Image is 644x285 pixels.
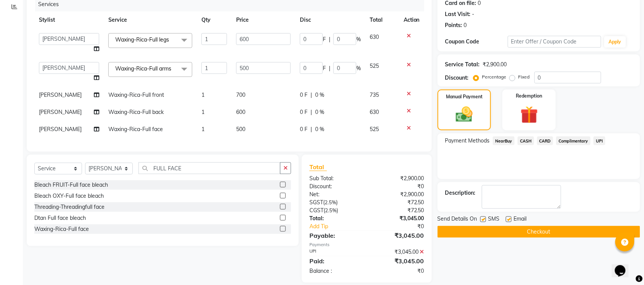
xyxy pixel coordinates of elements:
[236,91,245,98] span: 700
[367,175,430,183] div: ₹2,900.00
[367,199,430,207] div: ₹72.50
[367,248,430,256] div: ₹3,045.00
[108,109,164,115] span: Waxing-Rica-Full back
[356,64,361,72] span: %
[309,207,324,214] span: CGST
[315,91,324,99] span: 0 %
[493,136,515,145] span: NearBuy
[367,215,430,223] div: ₹3,045.00
[370,126,379,133] span: 525
[39,126,82,133] span: [PERSON_NAME]
[594,136,605,145] span: UPI
[201,91,204,98] span: 1
[34,11,104,29] th: Stylist
[311,125,312,133] span: |
[309,242,424,248] div: Payments
[556,136,591,145] span: Complimentary
[329,35,330,43] span: |
[445,137,490,145] span: Payment Methods
[445,38,508,46] div: Coupon Code
[304,175,367,183] div: Sub Total:
[201,126,204,133] span: 1
[309,199,323,206] span: SGST
[34,225,89,233] div: Waxing-Rica-Full face
[104,11,197,29] th: Service
[445,189,476,197] div: Description:
[325,199,336,205] span: 2.5%
[438,215,477,224] span: Send Details On
[39,91,82,98] span: [PERSON_NAME]
[329,64,330,72] span: |
[518,136,534,145] span: CASH
[515,104,544,126] img: _gift.svg
[438,226,640,238] button: Checkout
[612,255,636,277] iframe: chat widget
[300,91,308,99] span: 0 F
[323,35,326,43] span: F
[315,125,324,133] span: 0 %
[300,108,308,116] span: 0 F
[304,183,367,191] div: Discount:
[367,256,430,266] div: ₹3,045.00
[604,36,626,48] button: Apply
[304,207,367,215] div: ( )
[325,207,336,213] span: 2.5%
[304,231,367,240] div: Payable:
[169,36,172,43] a: x
[464,21,467,29] div: 0
[445,61,480,69] div: Service Total:
[108,91,164,98] span: Waxing-Rica-Full front
[482,74,507,80] label: Percentage
[295,11,365,29] th: Disc
[367,207,430,215] div: ₹72.50
[483,61,507,69] div: ₹2,900.00
[445,21,462,29] div: Points:
[367,183,430,191] div: ₹0
[34,203,105,211] div: Threading-Threadingfull face
[115,65,171,72] span: Waxing-Rica-Full arms
[304,267,367,275] div: Balance :
[304,215,367,223] div: Total:
[445,10,471,18] div: Last Visit:
[356,35,361,43] span: %
[446,93,483,100] label: Manual Payment
[34,181,108,189] div: Bleach FRUIT-Full face bleach
[236,126,245,133] span: 500
[39,109,82,115] span: [PERSON_NAME]
[115,36,169,43] span: Waxing-Rica-Full legs
[516,93,543,99] label: Redemption
[108,126,163,133] span: Waxing-Rica-Full face
[304,248,367,256] div: UPI
[309,163,327,171] span: Total
[197,11,232,29] th: Qty
[370,34,379,40] span: 630
[488,215,500,224] span: SMS
[304,199,367,207] div: ( )
[171,65,175,72] a: x
[34,192,104,200] div: Bleach OXY-Full face bleach
[367,267,430,275] div: ₹0
[304,223,377,231] a: Add Tip
[201,109,204,115] span: 1
[370,109,379,115] span: 630
[365,11,399,29] th: Total
[445,74,469,82] div: Discount:
[451,105,478,124] img: _cash.svg
[370,62,379,69] span: 525
[472,10,475,18] div: -
[537,136,554,145] span: CARD
[370,91,379,98] span: 735
[300,125,308,133] span: 0 F
[399,11,424,29] th: Action
[311,91,312,99] span: |
[323,64,326,72] span: F
[514,215,527,224] span: Email
[367,191,430,199] div: ₹2,900.00
[304,256,367,266] div: Paid:
[508,36,601,48] input: Enter Offer / Coupon Code
[34,214,86,222] div: Dtan Full face bleach
[236,109,245,115] span: 600
[304,191,367,199] div: Net:
[377,223,430,231] div: ₹0
[367,231,430,240] div: ₹3,045.00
